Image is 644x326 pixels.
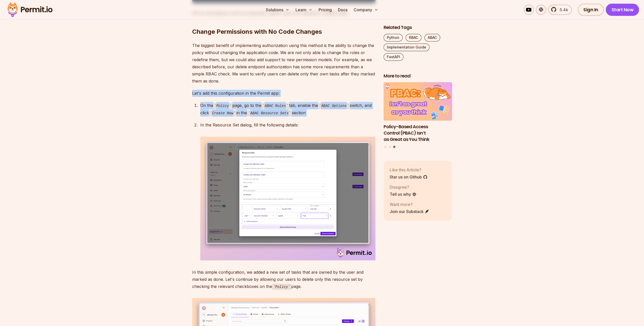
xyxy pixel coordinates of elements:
a: 5.4k [548,5,572,15]
button: Go to slide 3 [393,146,395,148]
p: Disagree? [390,184,417,190]
p: In the Resource Set dialog, fill the following details: [200,121,375,128]
a: Python [384,34,403,41]
div: Posts [384,82,452,149]
span: 5.4k [557,7,568,13]
p: The biggest benefit of implementing authorization using this method is the ability to change the ... [192,42,375,85]
a: Policy-Based Access Control (PBAC) Isn’t as Great as You ThinkPolicy-Based Access Control (PBAC) ... [384,82,452,143]
button: Go to slide 1 [384,146,386,148]
p: On the page, go to the tab, enable the switch, and click in the section [200,102,375,116]
code: Create New [209,110,237,116]
a: Star us on Github [390,174,427,180]
a: Start Now [606,4,639,16]
button: Go to slide 2 [389,146,391,148]
a: Sign In [578,4,604,16]
a: Implementation Guide [384,43,430,51]
button: Solutions [264,5,291,15]
img: Resource Set Config.png [200,137,375,260]
button: Company [352,5,380,15]
p: Like this Article? [390,167,427,173]
code: ABAC Rules [261,103,289,109]
code: Policy [272,284,291,290]
a: Join our Substack [390,208,429,215]
code: ABAC Options [318,103,350,109]
a: Tell us why [390,191,417,197]
p: In this simple configuration, we added a new set of tasks that are owned by the user and marked a... [192,268,375,290]
h3: Policy-Based Access Control (PBAC) Isn’t as Great as You Think [384,124,452,142]
a: RBAC [406,34,421,41]
p: Let's add this configuration in the Permit app: [192,90,375,97]
a: FastAPI [384,53,403,61]
code: Policy [213,103,232,109]
h2: Change Permissions with No Code Changes [192,7,375,36]
h2: Related Tags [384,24,452,31]
li: 3 of 3 [384,82,452,143]
a: ABAC [424,34,440,41]
img: Policy-Based Access Control (PBAC) Isn’t as Great as You Think [384,82,452,121]
p: Want more? [390,201,429,207]
button: Learn [293,5,315,15]
a: Docs [336,5,350,15]
a: Pricing [317,5,334,15]
img: Permit logo [5,1,55,18]
code: ABAC Resource Sets [247,110,292,116]
h2: More to read [384,73,452,79]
